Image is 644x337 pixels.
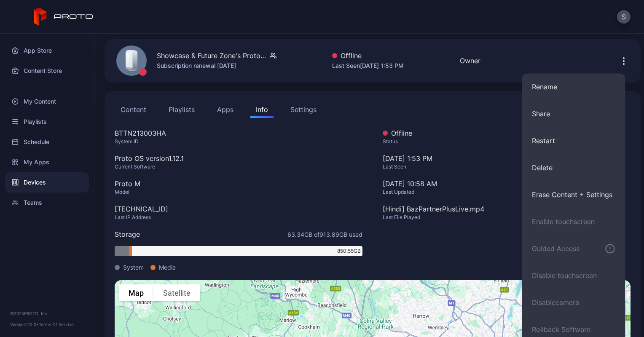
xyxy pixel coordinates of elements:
span: 850.55 GB [337,247,361,255]
div: Last Seen [DATE] 1:53 PM [332,61,404,71]
a: Teams [5,193,89,213]
div: Settings [290,104,317,115]
div: Model [115,189,362,195]
button: Restart [522,127,625,154]
button: Playlists [163,101,201,118]
a: Devices [5,172,89,193]
div: Storage [115,229,140,239]
div: [TECHNICAL_ID] [115,204,362,214]
button: Content [115,101,152,118]
div: Proto OS version 1.12.1 [115,153,362,163]
button: Info [250,101,274,118]
div: Current Software [115,163,362,170]
a: Schedule [5,132,89,152]
a: Playlists [5,112,89,132]
a: My Apps [5,152,89,172]
a: App Store [5,40,89,61]
div: Last File Played [383,214,631,221]
a: Content Store [5,61,89,81]
div: Info [256,104,268,115]
button: Guided Access [522,235,625,262]
span: System [123,263,144,272]
div: Last Updated [383,189,631,195]
div: Guided Access [532,243,580,254]
button: Settings [284,101,322,118]
button: Share [522,100,625,127]
div: Offline [332,51,404,61]
div: Last IP Address [115,214,362,221]
div: © 2025 PROTO, Inc. [10,310,84,317]
span: Version 1.12.0 • [10,322,39,327]
button: Disable touchscreen [522,262,625,289]
span: Media [159,263,176,272]
div: Last Seen [383,163,631,170]
div: BTTN213003HA [115,128,362,138]
button: Disablecamera [522,289,625,316]
button: S [617,10,631,24]
span: 63.34 GB of 913.89 GB used [287,230,362,239]
button: Delete [522,154,625,181]
button: Rename [522,73,625,100]
a: Terms Of Service [39,322,74,327]
div: [Hindi] BazPartnerPlusLive.mp4 [383,204,631,214]
button: Show street map [119,284,153,301]
div: Offline [383,128,631,138]
button: Show satellite imagery [153,284,200,301]
a: My Content [5,91,89,112]
button: Erase Content + Settings [522,181,625,208]
div: System ID [115,138,362,145]
div: Subscription renewal [DATE] [157,61,276,71]
button: Apps [211,101,239,118]
button: Enable touchscreen [522,208,625,235]
div: Proto M [115,179,362,189]
div: Showcase & Future Zone's Proto M [157,51,266,61]
div: Status [383,138,631,145]
div: [DATE] 1:53 PM [383,153,631,179]
div: [DATE] 10:58 AM [383,179,631,189]
div: Owner [460,56,480,66]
